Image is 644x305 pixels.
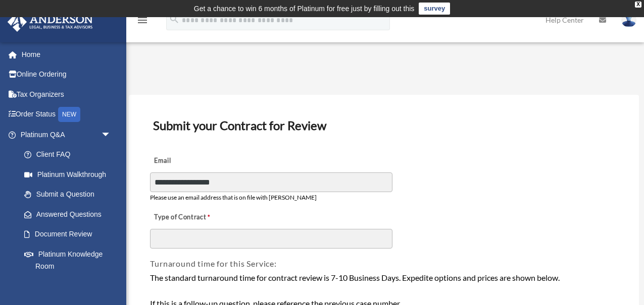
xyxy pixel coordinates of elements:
label: Email [150,154,251,168]
a: Document Review [14,224,121,245]
a: Online Ordering [7,65,126,85]
a: Submit a Question [14,185,126,205]
a: Answered Questions [14,204,126,224]
a: menu [136,18,148,26]
a: Platinum Knowledge Room [14,244,126,276]
span: Turnaround time for this Service: [150,259,276,268]
span: arrow_drop_down [101,125,121,145]
a: Platinum Q&Aarrow_drop_down [7,125,126,145]
div: close [635,2,641,8]
label: Type of Contract [150,210,251,224]
a: survey [419,3,450,15]
div: Get a chance to win 6 months of Platinum for free just by filling out this [194,3,415,15]
img: Anderson Advisors Platinum Portal [5,12,96,32]
i: menu [136,14,148,26]
a: Home [7,44,126,65]
span: Please use an email address that is on file with [PERSON_NAME] [150,194,317,201]
i: search [169,14,180,25]
h3: Submit your Contract for Review [149,115,618,136]
div: NEW [58,107,80,122]
a: Tax Organizers [7,84,126,104]
a: Order StatusNEW [7,104,126,125]
img: User Pic [621,13,636,27]
a: Platinum Walkthrough [14,164,126,185]
a: Client FAQ [14,145,126,165]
